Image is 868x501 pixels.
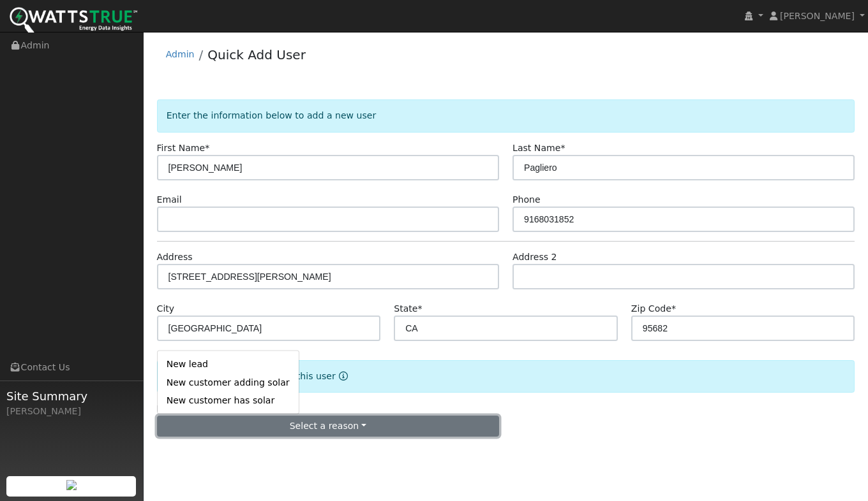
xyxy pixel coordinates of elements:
a: New lead [158,355,299,373]
label: First Name [157,142,210,155]
span: Required [560,143,565,153]
label: Address 2 [513,250,557,264]
button: Select a reason [157,416,499,437]
span: Required [205,143,209,153]
label: State [394,302,422,316]
label: Address [157,250,193,264]
label: Last Name [513,142,565,155]
a: Quick Add User [207,47,306,62]
label: City [157,302,175,316]
label: Phone [513,193,541,207]
img: retrieve [66,480,77,490]
a: New customer has solar [158,391,299,409]
span: [PERSON_NAME] [780,11,855,21]
a: New customer adding solar [158,374,299,391]
a: Reason for new user [336,371,348,381]
span: Required [671,303,676,314]
img: WattsTrue [10,7,137,36]
a: Admin [166,49,195,59]
div: Enter the information below to add a new user [157,99,855,132]
label: Email [157,193,182,207]
div: Select the reason for adding this user [157,360,855,393]
span: Site Summary [6,388,137,405]
div: [PERSON_NAME] [6,405,137,418]
span: Required [417,303,422,314]
label: Zip Code [631,302,676,316]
